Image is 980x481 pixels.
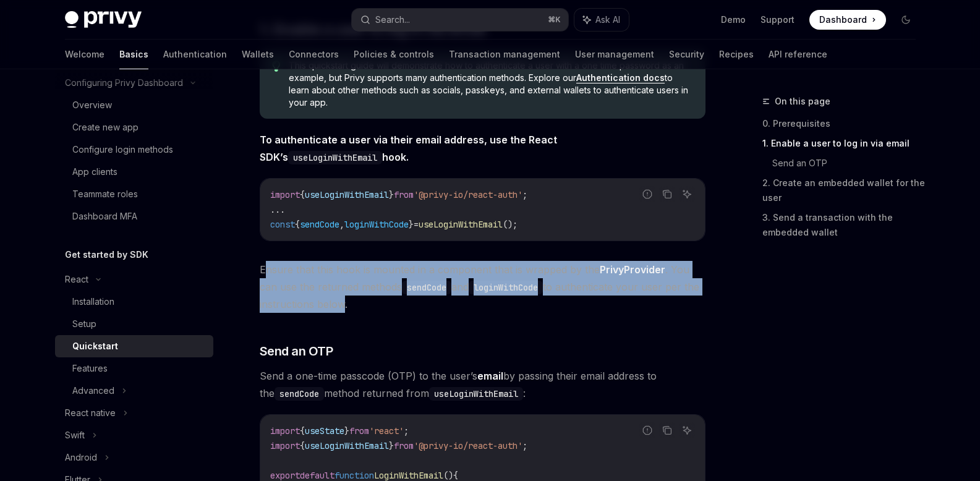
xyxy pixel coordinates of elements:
div: Features [72,361,108,376]
span: ; [522,440,527,451]
span: ... [270,204,285,215]
a: Setup [55,313,213,335]
span: Dashboard [819,14,867,26]
button: Copy the contents from the code block [659,422,675,438]
a: Transaction management [449,40,560,69]
a: PrivyProvider [600,263,665,276]
a: Overview [55,94,213,116]
span: ; [522,189,527,200]
span: '@privy-io/react-auth' [414,189,522,200]
strong: To authenticate a user via their email address, use the React SDK’s hook. [260,134,557,163]
span: Send a one-time passcode (OTP) to the user’s by passing their email address to the method returne... [260,367,705,402]
span: } [409,219,414,230]
span: { [295,219,300,230]
button: Search...⌘K [352,9,568,31]
span: useLoginWithEmail [419,219,503,230]
a: Quickstart [55,335,213,357]
span: from [394,189,414,200]
div: Search... [375,12,410,27]
a: Connectors [289,40,339,69]
a: Configure login methods [55,138,213,161]
code: loginWithCode [469,281,543,294]
div: Swift [65,428,85,443]
span: from [349,425,369,436]
span: function [334,470,374,481]
code: sendCode [402,281,451,294]
a: API reference [769,40,827,69]
div: Overview [72,98,112,113]
span: { [300,440,305,451]
a: Dashboard [809,10,886,30]
span: This quickstart guide will demonstrate how to authenticate a user with a one time password as an ... [289,59,692,109]
div: Android [65,450,97,465]
a: Authentication [163,40,227,69]
div: React native [65,406,116,420]
span: ; [404,425,409,436]
div: Setup [72,317,96,331]
a: 1. Enable a user to log in via email [762,134,926,153]
div: Create new app [72,120,138,135]
a: Authentication docs [576,72,665,83]
div: React [65,272,88,287]
span: import [270,425,300,436]
strong: email [477,370,503,382]
a: Security [669,40,704,69]
span: const [270,219,295,230]
span: 'react' [369,425,404,436]
a: Dashboard MFA [55,205,213,228]
div: Teammate roles [72,187,138,202]
span: } [344,425,349,436]
button: Report incorrect code [639,422,655,438]
a: Features [55,357,213,380]
span: useState [305,425,344,436]
div: Installation [72,294,114,309]
div: Advanced [72,383,114,398]
div: Dashboard MFA [72,209,137,224]
span: ⌘ K [548,15,561,25]
a: App clients [55,161,213,183]
a: Teammate roles [55,183,213,205]
span: import [270,189,300,200]
span: Ask AI [595,14,620,26]
code: useLoginWithEmail [429,387,523,401]
code: useLoginWithEmail [288,151,382,164]
span: { [300,189,305,200]
span: { [453,470,458,481]
a: Create new app [55,116,213,138]
a: User management [575,40,654,69]
a: Welcome [65,40,104,69]
div: Quickstart [72,339,118,354]
span: On this page [775,94,830,109]
a: Policies & controls [354,40,434,69]
span: sendCode [300,219,339,230]
img: dark logo [65,11,142,28]
button: Toggle dark mode [896,10,916,30]
span: = [414,219,419,230]
div: App clients [72,164,117,179]
button: Copy the contents from the code block [659,186,675,202]
a: Basics [119,40,148,69]
span: } [389,440,394,451]
span: () [443,470,453,481]
span: default [300,470,334,481]
span: Send an OTP [260,343,333,360]
code: sendCode [275,387,324,401]
a: Demo [721,14,746,26]
a: Support [761,14,795,26]
span: , [339,219,344,230]
a: 2. Create an embedded wallet for the user [762,173,926,208]
span: (); [503,219,518,230]
span: useLoginWithEmail [305,440,389,451]
span: import [270,440,300,451]
button: Ask AI [574,9,629,31]
span: loginWithCode [344,219,409,230]
h5: Get started by SDK [65,247,148,262]
span: LoginWithEmail [374,470,443,481]
button: Ask AI [679,422,695,438]
div: Configure login methods [72,142,173,157]
button: Report incorrect code [639,186,655,202]
span: from [394,440,414,451]
a: 0. Prerequisites [762,114,926,134]
span: export [270,470,300,481]
a: 3. Send a transaction with the embedded wallet [762,208,926,242]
